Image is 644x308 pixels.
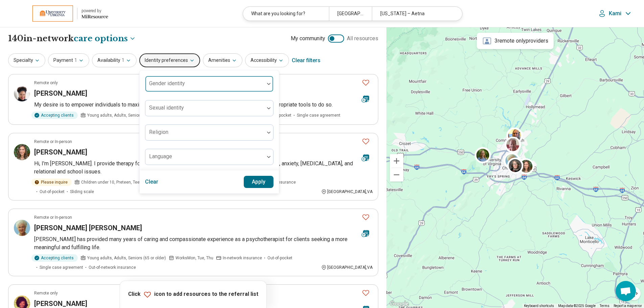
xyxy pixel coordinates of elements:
[128,290,258,299] p: Click icon to add resources to the referral list
[34,89,87,98] h3: [PERSON_NAME]
[31,254,78,262] div: Accepting clients
[34,223,142,233] h3: [PERSON_NAME] [PERSON_NAME]
[87,255,166,261] span: Young adults, Adults, Seniors (65 or older)
[223,255,262,261] span: In-network insurance
[321,189,373,195] div: [GEOGRAPHIC_DATA] , VA
[81,8,108,14] div: powered by
[372,7,458,21] div: [US_STATE] – Aetna
[359,135,373,148] button: Favorite
[616,281,636,301] div: Open chat
[8,53,45,67] button: Specialty
[34,290,58,296] p: Remote only
[359,210,373,224] button: Favorite
[48,53,89,67] button: Payment1
[40,264,83,270] span: Single case agreement
[74,33,128,44] span: care options
[347,34,378,43] span: All resources
[81,179,183,185] span: Children under 10, Preteen, Teen, Young adults, Adults
[390,168,403,182] button: Zoom out
[267,255,292,261] span: Out-of-pocket
[92,53,137,67] button: Availability1
[122,57,124,64] span: 1
[149,153,172,160] label: Language
[292,52,320,69] div: Clear filters
[32,5,73,22] img: University of Virginia
[89,264,136,270] span: Out-of-network insurance
[34,80,58,86] p: Remote only
[34,214,72,220] p: Remote or In-person
[203,53,242,67] button: Amenities
[145,176,159,188] button: Clear
[31,112,78,119] div: Accepting clients
[11,5,108,22] a: University of Virginiapowered by
[34,160,373,176] p: Hi, I'm [PERSON_NAME]. I provide therapy for adults, young adults, teens, and children living wit...
[34,139,72,145] p: Remote or In-person
[70,189,94,195] span: Sliding scale
[558,304,596,308] span: Map data ©2025 Google
[34,235,373,252] p: [PERSON_NAME] has provided many years of caring and compassionate experience as a psychotherapist...
[31,179,72,186] div: Please inquire
[139,53,200,67] button: Identity preferences
[74,57,77,64] span: 1
[40,189,65,195] span: Out-of-pocket
[149,104,184,111] label: Sexual identity
[390,154,403,168] button: Zoom in
[609,10,621,17] p: Kami
[243,7,329,21] div: What are you looking for?
[149,80,185,87] label: Gender identity
[291,34,325,43] span: My community
[297,112,340,118] span: Single case agreement
[87,112,166,118] span: Young adults, Adults, Seniors (65 or older)
[34,101,373,109] p: My desire is to empower individuals to maximize their season of life while equipping them with th...
[74,33,136,44] button: Care options
[477,33,554,49] div: 3 remote only providers
[600,304,610,308] a: Terms (opens in new tab)
[175,255,213,261] span: Works Mon, Tue, Thu
[359,76,373,90] button: Favorite
[245,53,289,67] button: Accessibility
[8,33,136,44] h1: 140 in-network
[359,286,373,300] button: Favorite
[329,7,372,21] div: [GEOGRAPHIC_DATA], [GEOGRAPHIC_DATA]
[34,147,87,157] h3: [PERSON_NAME]
[244,176,274,188] button: Apply
[614,304,642,308] a: Report a map error
[149,129,168,135] label: Religion
[321,264,373,270] div: [GEOGRAPHIC_DATA] , VA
